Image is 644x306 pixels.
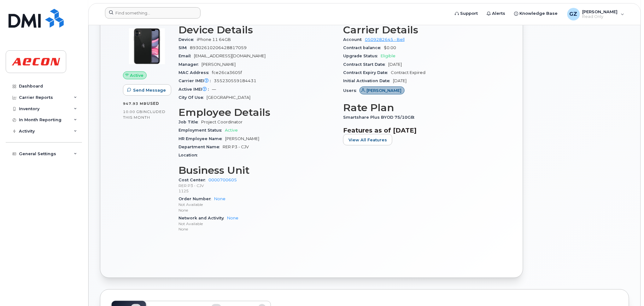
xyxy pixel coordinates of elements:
[225,128,238,133] span: Active
[179,202,336,207] p: Not Available
[451,7,483,20] a: Support
[343,134,392,145] button: View All Features
[179,178,208,182] span: Cost Center
[123,109,166,120] span: included this month
[520,10,558,17] span: Knowledge Base
[343,37,365,42] span: Account
[343,88,360,93] span: Users
[123,84,171,96] button: Send Message
[179,196,214,201] span: Order Number
[393,78,407,83] span: [DATE]
[179,188,336,194] p: 1125
[570,10,577,18] span: GZ
[179,95,207,100] span: City Of Use
[343,115,418,120] span: Smartshare Plus BYOD 75/10GB
[343,62,388,67] span: Contract Start Date
[223,144,249,149] span: RER P3 - CJV
[381,54,395,58] span: Eligible
[214,78,256,83] span: 355230559184431
[179,136,225,141] span: HR Employee Name
[179,216,227,220] span: Network and Activity
[343,54,381,58] span: Upgrade Status
[343,127,500,134] h3: Features as of [DATE]
[179,153,201,157] span: Location
[208,178,237,182] a: 0000700605
[105,7,201,19] input: Find something...
[179,54,194,58] span: Email
[483,7,510,20] a: Alerts
[212,87,216,92] span: —
[179,107,336,118] h3: Employee Details
[179,37,197,42] span: Device
[128,27,166,65] img: iPhone_11.jpg
[179,87,212,92] span: Active IMEI
[179,70,212,75] span: MAC Address
[179,221,336,226] p: Not Available
[179,78,214,83] span: Carrier IMEI
[583,14,618,19] span: Read Only
[343,45,384,50] span: Contract balance
[563,8,629,20] div: Gino Zuloeta
[343,70,391,75] span: Contract Expiry Date
[214,196,225,201] a: None
[365,37,405,42] a: 0509282645 - Bell
[360,88,405,93] a: [PERSON_NAME]
[197,37,231,42] span: iPhone 11 64GB
[343,102,500,113] h3: Rate Plan
[227,216,238,220] a: None
[202,62,236,67] span: [PERSON_NAME]
[583,9,618,14] span: [PERSON_NAME]
[179,183,336,188] p: RER P3 - CJV
[190,45,247,50] span: 89302610206428817059
[123,101,147,106] span: 947.93 MB
[343,78,393,83] span: Initial Activation Date
[343,24,500,36] h3: Carrier Details
[510,7,562,20] a: Knowledge Base
[179,144,223,149] span: Department Name
[348,137,387,143] span: View All Features
[384,45,396,50] span: $0.00
[179,45,190,50] span: SIM
[391,70,425,75] span: Contract Expired
[179,207,336,213] p: None
[201,120,243,124] span: Project Coordinator
[460,10,478,17] span: Support
[179,24,336,36] h3: Device Details
[179,62,202,67] span: Manager
[367,88,402,93] span: [PERSON_NAME]
[492,10,506,17] span: Alerts
[147,101,159,106] span: used
[133,87,166,93] span: Send Message
[179,128,225,133] span: Employment Status
[212,70,242,75] span: fce26ca3605f
[207,95,250,100] span: [GEOGRAPHIC_DATA]
[179,165,336,176] h3: Business Unit
[388,62,402,67] span: [DATE]
[179,226,336,232] p: None
[225,136,259,141] span: [PERSON_NAME]
[123,110,143,114] span: 10.00 GB
[179,120,201,124] span: Job Title
[194,54,266,58] span: [EMAIL_ADDRESS][DOMAIN_NAME]
[130,72,144,78] span: Active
